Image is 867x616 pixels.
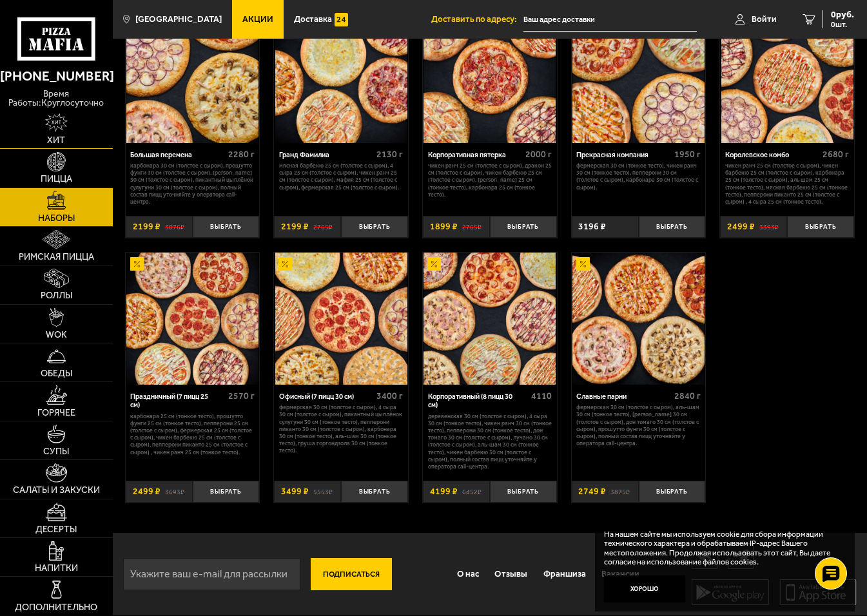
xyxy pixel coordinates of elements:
[313,487,333,496] s: 5553 ₽
[572,253,705,385] img: Славные парни
[341,216,408,238] button: Выбрать
[727,222,755,231] span: 2499 ₽
[604,575,685,602] button: Хорошо
[126,11,258,143] img: Большая перемена
[428,151,522,159] div: Корпоративная пятерка
[130,162,254,206] p: Карбонара 30 см (толстое с сыром), Прошутто Фунги 30 см (толстое с сыром), [PERSON_NAME] 30 см (т...
[674,390,701,401] span: 2840 г
[279,162,403,191] p: Мясная Барбекю 25 см (толстое с сыром), 4 сыра 25 см (толстое с сыром), Чикен Ранч 25 см (толстое...
[133,222,161,231] span: 2199 ₽
[274,253,408,385] a: АкционныйОфисный (7 пицц 30 см)
[428,413,552,471] p: Деревенская 30 см (толстое с сыром), 4 сыра 30 см (тонкое тесто), Чикен Ранч 30 см (тонкое тесто)...
[535,559,593,589] a: Франшиза
[578,487,606,496] span: 2749 ₽
[572,11,705,143] img: Прекрасная компания
[41,369,72,378] span: Обеды
[823,149,849,160] span: 2680 г
[576,257,590,271] img: Акционный
[135,15,222,23] span: [GEOGRAPHIC_DATA]
[604,530,839,567] p: На нашем сайте мы используем cookie для сбора информации технического характера и обрабатываем IP...
[38,214,75,223] span: Наборы
[275,11,407,143] img: Гранд Фамилиа
[279,392,373,401] div: Офисный (7 пицц 30 см)
[35,564,78,573] span: Напитки
[35,525,77,534] span: Десерты
[41,291,72,300] span: Роллы
[424,253,556,385] img: Корпоративный (8 пицц 30 см)
[242,15,273,23] span: Акции
[831,10,854,19] span: 0 руб.
[831,21,854,28] span: 0 шт.
[431,15,523,23] span: Доставить по адресу:
[281,487,309,496] span: 3499 ₽
[721,11,853,143] img: Королевское комбо
[610,487,630,496] s: 3875 ₽
[576,151,670,159] div: Прекрасная компания
[725,162,849,206] p: Чикен Ранч 25 см (толстое с сыром), Чикен Барбекю 25 см (толстое с сыром), Карбонара 25 см (толст...
[130,392,224,410] div: Праздничный (7 пицц 25 см)
[752,15,777,23] span: Войти
[759,222,779,231] s: 3393 ₽
[523,8,697,32] input: Ваш адрес доставки
[462,222,482,231] s: 2765 ₽
[572,253,706,385] a: АкционныйСлавные парни
[130,257,144,271] img: Акционный
[341,481,408,503] button: Выбрать
[427,257,441,271] img: Акционный
[462,487,482,496] s: 6452 ₽
[13,486,100,495] span: Салаты и закуски
[639,481,706,503] button: Выбрать
[576,392,670,401] div: Славные парни
[37,409,75,418] span: Горячее
[576,162,700,191] p: Фермерская 30 см (тонкое тесто), Чикен Ранч 30 см (тонкое тесто), Пепперони 30 см (толстое с сыро...
[279,404,403,454] p: Фермерская 30 см (толстое с сыром), 4 сыра 30 см (толстое с сыром), Пикантный цыплёнок сулугуни 3...
[572,11,706,143] a: АкционныйПрекрасная компания
[720,11,854,143] a: АкционныйКоролевское комбо
[525,149,552,160] span: 2000 г
[15,603,97,612] span: Дополнительно
[228,390,255,401] span: 2570 г
[428,392,528,410] div: Корпоративный (8 пицц 30 см)
[639,216,706,238] button: Выбрать
[335,13,348,26] img: 15daf4d41897b9f0e9f617042186c801.svg
[165,487,184,496] s: 3693 ₽
[424,11,556,143] img: Корпоративная пятерка
[430,487,458,496] span: 4199 ₽
[313,222,333,231] s: 2765 ₽
[423,11,557,143] a: АкционныйКорпоративная пятерка
[531,390,552,401] span: 4110
[279,151,373,159] div: Гранд Фамилиа
[376,149,403,160] span: 2130 г
[787,216,854,238] button: Выбрать
[430,222,458,231] span: 1899 ₽
[126,253,260,385] a: АкционныйПраздничный (7 пицц 25 см)
[165,222,184,231] s: 3076 ₽
[126,253,258,385] img: Праздничный (7 пицц 25 см)
[294,15,332,23] span: Доставка
[193,216,260,238] button: Выбрать
[193,481,260,503] button: Выбрать
[228,149,255,160] span: 2280 г
[490,216,557,238] button: Выбрать
[130,151,224,159] div: Большая перемена
[133,487,161,496] span: 2499 ₽
[281,222,309,231] span: 2199 ₽
[19,253,94,262] span: Римская пицца
[123,558,300,590] input: Укажите ваш e-mail для рассылки
[423,253,557,385] a: АкционныйКорпоративный (8 пицц 30 см)
[311,558,392,590] button: Подписаться
[376,390,403,401] span: 3400 г
[428,162,552,198] p: Чикен Ранч 25 см (толстое с сыром), Дракон 25 см (толстое с сыром), Чикен Барбекю 25 см (толстое ...
[130,413,254,456] p: Карбонара 25 см (тонкое тесто), Прошутто Фунги 25 см (тонкое тесто), Пепперони 25 см (толстое с с...
[126,11,260,143] a: АкционныйБольшая перемена
[278,257,292,271] img: Акционный
[46,331,67,340] span: WOK
[725,151,819,159] div: Королевское комбо
[674,149,701,160] span: 1950 г
[490,481,557,503] button: Выбрать
[487,559,535,589] a: Отзывы
[47,136,65,145] span: Хит
[41,175,72,184] span: Пицца
[449,559,487,589] a: О нас
[275,253,407,385] img: Офисный (7 пицц 30 см)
